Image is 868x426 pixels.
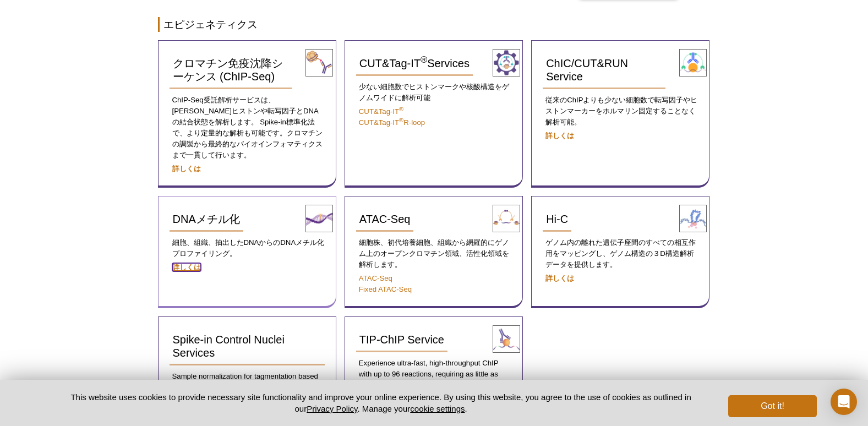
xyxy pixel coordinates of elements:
a: 詳しくは [545,132,574,140]
a: Fixed ATAC-Seq [359,285,412,293]
a: CUT&Tag-IT®R-loop [359,118,425,127]
p: ChIP-Seq は、[PERSON_NAME]ヒストンや転写因子とDNAの結合状態を解析します。 Spike-in標準化法で、より定量的な解析も可能です。クロマチンの調製から最終的なバイオイン... [170,95,325,161]
a: ATAC-Seq [356,207,414,232]
span: ATAC-Seq [359,213,411,225]
span: 受託解析サービス [204,96,261,104]
a: 詳しくは [545,274,574,282]
img: TIP-ChIP Service [493,325,520,353]
a: TIP-ChIP Service [356,328,447,352]
a: 詳しくは [172,165,201,173]
p: Experience ultra-fast, high-throughput ChIP with up to 96 reactions, requiring as little as 300K-... [356,358,511,391]
button: cookie settings [410,404,465,413]
p: ゲノム内の離れた遺伝子座間のすべての相互作用をマッピングし、ゲノム構造の３D構造解析データを提供します。 [543,237,698,270]
a: ChIC/CUT&RUN Service [543,52,665,89]
a: クロマチン免疫沈降シーケンス (ChIP-Seq) [170,52,292,89]
span: Hi-C [546,213,568,225]
a: Hi-C [543,207,571,232]
a: CUT&Tag-IT® [359,107,403,116]
a: Privacy Policy [307,404,357,413]
a: DNAメチル化 [170,207,243,232]
img: Hi-C Service [679,205,707,232]
img: DNA Methylation Services [305,205,333,232]
span: ChIC/CUT&RUN Service [546,57,628,83]
img: ChIP-Seq Services [305,49,333,77]
a: 詳しくは [172,263,201,271]
sup: ® [399,106,403,112]
span: クロマチン免疫沈降シーケンス (ChIP-Seq) [173,57,283,83]
span: TIP-ChIP Service [359,334,444,346]
a: CUT&Tag-IT®Services [356,52,473,76]
sup: ® [421,55,427,65]
p: 少ない細胞数でヒストンマークや核酸構造をゲノムワイドに解析可能 [356,81,511,103]
p: 従来のChIPよりも少ない細胞数で転写因子やヒストンマーカーをホルマリン固定することなく解析可能。 [543,95,698,128]
p: This website uses cookies to provide necessary site functionality and improve your online experie... [52,391,711,414]
p: 細胞、組織、抽出したDNAからのDNAメチル化プロファイリング。 [170,237,325,259]
p: 細胞株、初代培養細胞、組織から網羅的にゲノム上のオープンクロマチン領域、活性化領域を解析します。 [356,237,511,270]
span: CUT&Tag-IT Services [359,57,470,69]
img: ATAC-Seq Services [493,205,520,232]
span: DNAメチル化 [173,213,240,225]
a: ATAC-Seq [359,274,392,282]
span: Spike-in Control Nuclei Services [173,334,285,359]
sup: ® [399,117,403,123]
img: CUT&Tag-IT® Services [493,49,520,77]
a: Spike-in Control Nuclei Services [170,328,325,365]
h2: エピジェネティクス [158,17,711,32]
img: ChIC/CUT&RUN Service [679,49,707,77]
button: Got it! [728,395,816,417]
p: Sample normalization for tagmentation based services. [170,371,325,393]
div: Open Intercom Messenger [831,389,857,415]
